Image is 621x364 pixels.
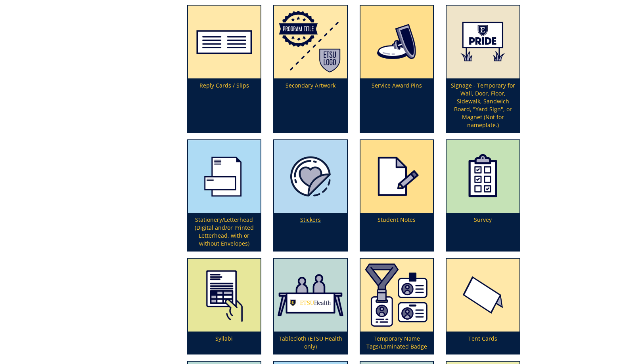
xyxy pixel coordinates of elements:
a: Student Notes [360,140,433,251]
img: badges%20and%20temporary%20name%20tags-663cda1b18b768.63062597.png [360,259,433,332]
a: Syllabi [188,259,261,354]
img: signage--temporary-59a74a8170e074.78038680.png [447,6,519,78]
p: Temporary Name Tags/Laminated Badge [360,332,433,354]
a: Stickers [274,140,347,251]
p: Syllabi [188,332,261,354]
p: Tent Cards [447,332,519,354]
a: Secondary Artwork [274,6,347,132]
p: Stickers [274,213,347,251]
img: handouts-syllabi-5a8adde18eab49.80887865.png [360,140,433,213]
img: reply-cards-598393db32d673.34949246.png [188,6,261,78]
img: tent-cards-59494cb190bfa6.98199128.png [447,259,519,332]
img: logo-development-5a32a3cdb5ef66.16397152.png [274,6,347,78]
p: Student Notes [360,213,433,251]
p: Service Award Pins [360,78,433,132]
p: Tablecloth (ETSU Health only) [274,332,347,354]
p: Stationery/Letterhead (Digital and/or Printed Letterhead, with or without Envelopes) [188,213,261,251]
img: handouts-syllabi-5a8addbf0cec46.21078663.png [188,259,261,332]
p: Signage - Temporary for Wall, Door, Floor, Sidewalk, Sandwich Board, "Yard Sign", or Magnet (Not ... [447,78,519,132]
a: Service Award Pins [360,6,433,132]
img: tablecloth-63ce89ec045952.52600954.png [274,259,347,332]
a: Temporary Name Tags/Laminated Badge [360,259,433,354]
img: survey-5a663e616090e9.10927894.png [447,140,519,213]
a: Reply Cards / Slips [188,6,261,132]
img: certificateseal-604bc8dddce728.49481014.png [274,140,347,213]
a: Tablecloth (ETSU Health only) [274,259,347,354]
p: Reply Cards / Slips [188,78,261,132]
a: Signage - Temporary for Wall, Door, Floor, Sidewalk, Sandwich Board, "Yard Sign", or Magnet (Not ... [447,6,519,132]
a: Survey [447,140,519,251]
p: Secondary Artwork [274,78,347,132]
p: Survey [447,213,519,251]
a: Tent Cards [447,259,519,354]
a: Stationery/Letterhead (Digital and/or Printed Letterhead, with or without Envelopes) [188,140,261,251]
img: lapelpin2-5a4e838fd9dad7.57470525.png [360,6,433,78]
img: letterhead-5949259c4d0423.28022678.png [188,140,261,213]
